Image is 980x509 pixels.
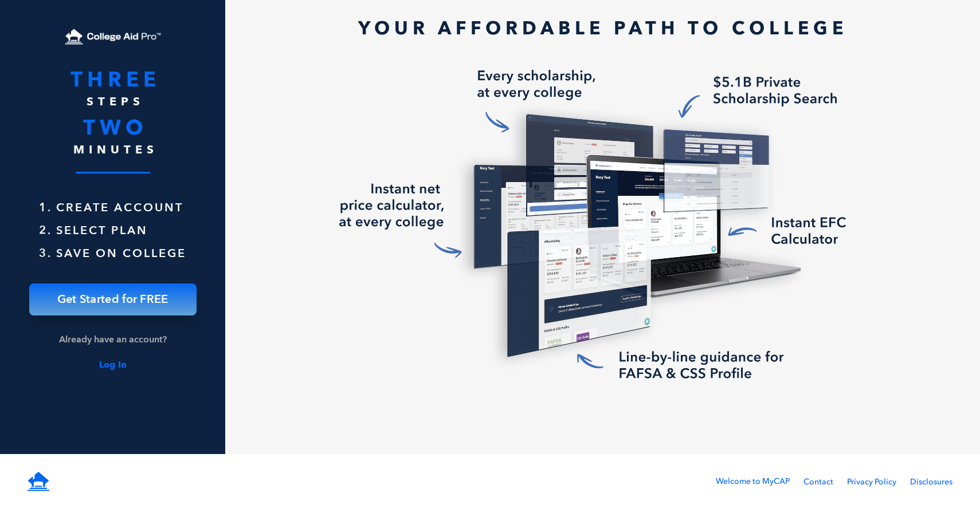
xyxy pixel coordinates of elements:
div: YOUR AFFORDABLE PATH TO COLLEGE [335,18,871,39]
span: Already have an account? [59,334,167,345]
small: Contact [803,476,833,488]
li: SAVE ON COLLEGE [39,247,186,261]
small: Privacy Policy [847,476,896,488]
a: Disclosures [910,476,952,488]
button: Get Started for FREE [29,283,197,315]
a: Privacy Policy [847,476,896,488]
div: STEPS [87,94,144,110]
div: THREE [70,69,160,92]
div: TWO [83,117,148,140]
img: CollegeAidPro [62,23,164,50]
small: Welcome to MyCAP [716,476,790,487]
small: Disclosures [910,476,952,488]
a: Log In [85,345,140,384]
a: Contact [803,476,833,488]
li: CREATE ACCOUNT [39,201,186,215]
li: SELECT PLAN [39,224,186,238]
img: CollegeAidPro [293,39,912,402]
div: MINUTES [73,142,158,158]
